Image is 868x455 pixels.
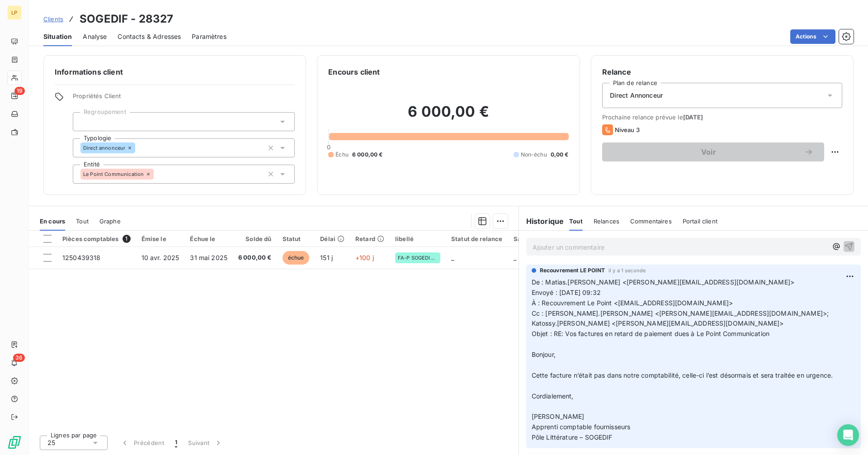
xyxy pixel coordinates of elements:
[352,151,383,159] span: 6 000,00 €
[40,218,65,225] span: En cours
[532,278,794,286] span: De : Matias.[PERSON_NAME] <[PERSON_NAME][EMAIL_ADDRESS][DOMAIN_NAME]>
[62,235,131,243] div: Pièces comptables
[610,91,663,100] span: Direct Annonceur
[142,235,179,242] div: Émise le
[451,235,503,242] div: Statut de relance
[115,433,170,452] button: Précédent
[99,218,121,225] span: Graphe
[630,218,672,225] span: Commentaires
[238,235,272,242] div: Solde dû
[532,289,601,296] span: Envoyé : [DATE] 09:32
[451,254,454,261] span: _
[76,218,89,225] span: Tout
[683,218,717,225] span: Portail client
[551,151,569,159] span: 0,00 €
[7,435,22,450] img: Logo LeanPay
[154,170,161,178] input: Ajouter une valeur
[73,92,295,105] span: Propriétés Client
[43,14,63,24] a: Clients
[615,126,640,133] span: Niveau 3
[80,118,88,126] input: Ajouter une valeur
[192,32,226,41] span: Paramètres
[540,266,605,275] span: Recouvrement LE POINT
[13,354,25,362] span: 36
[335,151,349,159] span: Échu
[327,143,330,151] span: 0
[532,392,574,400] span: Cordialement,
[790,29,835,44] button: Actions
[355,254,374,261] span: +100 j
[7,5,22,20] div: LP
[532,423,631,431] span: Apprenti comptable fournisseurs
[47,438,55,447] span: 25
[283,235,310,242] div: Statut
[519,216,564,227] h6: Historique
[123,235,131,243] span: 1
[514,254,516,261] span: _
[398,255,438,261] span: FA-P SOGEDIF /SOGEDIF
[83,171,144,177] span: Le Point Communication
[55,66,295,77] h6: Informations client
[602,66,842,77] h6: Relance
[532,433,613,441] span: Pôle Littérature – SOGEDIF
[532,351,556,358] span: Bonjour,
[532,371,833,379] span: Cette facture n’était pas dans notre comptabilité, celle-ci l’est désormais et sera traitée en ur...
[328,66,380,77] h6: Encours client
[43,15,63,23] span: Clients
[190,235,227,242] div: Échue le
[355,235,384,242] div: Retard
[521,151,547,159] span: Non-échu
[83,32,107,41] span: Analyse
[83,145,125,151] span: Direct annonceur
[320,254,333,261] span: 151 j
[532,309,831,327] span: Cc : [PERSON_NAME].[PERSON_NAME] <[PERSON_NAME][EMAIL_ADDRESS][DOMAIN_NAME]>; Katossy.[PERSON_NAM...
[569,218,583,225] span: Tout
[283,251,310,265] span: échue
[602,114,842,121] span: Prochaine relance prévue le
[118,32,181,41] span: Contacts & Adresses
[175,438,177,447] span: 1
[238,253,272,262] span: 6 000,00 €
[594,218,619,225] span: Relances
[532,412,585,420] span: [PERSON_NAME]
[837,424,859,446] div: Open Intercom Messenger
[532,299,733,307] span: À : Recouvrement Le Point <[EMAIL_ADDRESS][DOMAIN_NAME]>
[320,235,344,242] div: Délai
[328,103,568,130] h2: 6 000,00 €
[532,330,769,337] span: Objet : RE: Vos factures en retard de paiement dues à Le Point Communication
[14,87,25,95] span: 19
[395,235,440,242] div: libellé
[683,114,703,121] span: [DATE]
[62,254,101,261] span: 1250439318
[80,11,173,27] h3: SOGEDIF - 28327
[142,254,179,261] span: 10 avr. 2025
[190,254,227,261] span: 31 mai 2025
[613,148,804,156] span: Voir
[135,144,142,152] input: Ajouter une valeur
[609,268,646,273] span: il y a 1 seconde
[514,235,530,242] div: Sales
[183,433,228,452] button: Suivant
[602,142,824,161] button: Voir
[170,433,183,452] button: 1
[43,32,72,41] span: Situation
